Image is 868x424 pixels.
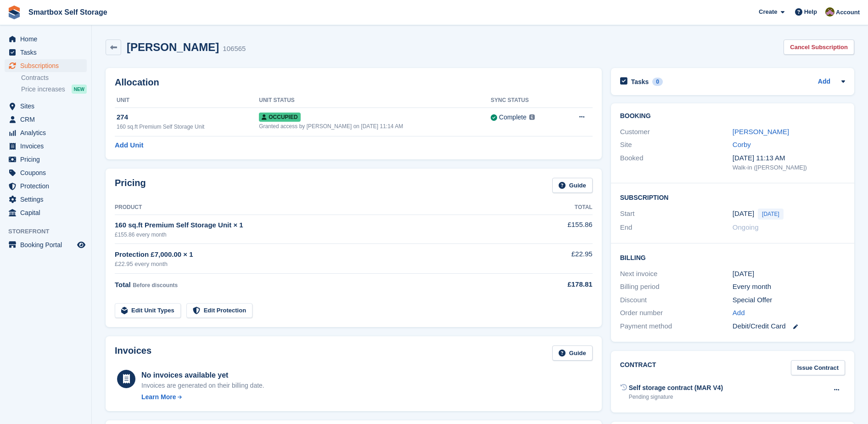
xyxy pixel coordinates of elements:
[20,153,75,166] span: Pricing
[620,222,733,233] div: End
[115,77,593,88] h2: Allocation
[5,206,87,219] a: menu
[733,321,845,332] div: Debit/Credit Card
[141,392,176,402] div: Learn More
[115,231,519,239] div: £155.86 every month
[20,46,75,59] span: Tasks
[133,282,178,288] span: Before discounts
[141,370,264,381] div: No invoices available yet
[620,321,733,332] div: Payment method
[733,141,751,148] a: Corby
[5,46,87,59] a: menu
[652,78,663,86] div: 0
[8,227,91,236] span: Storefront
[519,200,592,215] th: Total
[5,140,87,153] a: menu
[620,282,733,292] div: Billing period
[21,85,65,94] span: Price increases
[115,303,181,318] a: Edit Unit Types
[733,128,789,136] a: [PERSON_NAME]
[529,114,535,120] img: icon-info-grey-7440780725fd019a000dd9b08b2336e03edf1995a4989e88bcd33f0948082b44.svg
[784,40,854,55] a: Cancel Subscription
[519,215,592,243] td: £155.86
[620,113,845,120] h2: Booking
[115,281,131,288] span: Total
[25,5,111,20] a: Smartbox Self Storage
[20,238,75,251] span: Booking Portal
[620,308,733,318] div: Order number
[620,153,733,172] div: Booked
[499,113,526,122] div: Complete
[115,140,143,151] a: Add Unit
[733,153,845,164] div: [DATE] 11:13 AM
[117,123,259,131] div: 160 sq.ft Premium Self Storage Unit
[7,6,21,19] img: stora-icon-8386f47178a22dfd0bd8f6a31ec36ba5ce8667c1dd55bd0f319d3a0aa187defe.svg
[141,381,264,390] div: Invoices are generated on their billing date.
[259,122,491,130] div: Granted access by [PERSON_NAME] on [DATE] 11:14 AM
[552,345,593,361] a: Guide
[620,140,733,150] div: Site
[5,180,87,192] a: menu
[5,193,87,206] a: menu
[5,33,87,45] a: menu
[519,279,592,290] div: £178.81
[20,140,75,153] span: Invoices
[5,126,87,139] a: menu
[620,209,733,220] div: Start
[76,239,87,250] a: Preview store
[5,100,87,113] a: menu
[20,113,75,126] span: CRM
[20,166,75,179] span: Coupons
[519,244,592,274] td: £22.95
[758,209,784,220] span: [DATE]
[115,345,151,361] h2: Invoices
[20,100,75,113] span: Sites
[20,180,75,192] span: Protection
[620,253,845,262] h2: Billing
[5,59,87,72] a: menu
[72,85,87,94] div: NEW
[21,84,87,94] a: Price increases NEW
[20,33,75,45] span: Home
[759,7,777,17] span: Create
[20,59,75,72] span: Subscriptions
[620,269,733,279] div: Next invoice
[825,7,834,17] img: Kayleigh Devlin
[186,303,252,318] a: Edit Protection
[5,113,87,126] a: menu
[115,220,519,231] div: 160 sq.ft Premium Self Storage Unit × 1
[115,178,146,193] h2: Pricing
[115,93,259,108] th: Unit
[791,360,845,375] a: Issue Contract
[20,193,75,206] span: Settings
[115,200,519,215] th: Product
[20,126,75,139] span: Analytics
[818,77,830,87] a: Add
[259,93,491,108] th: Unit Status
[620,360,656,375] h2: Contract
[115,249,519,260] div: Protection £7,000.00 × 1
[733,269,845,279] div: [DATE]
[141,392,264,402] a: Learn More
[631,78,649,86] h2: Tasks
[620,295,733,305] div: Discount
[5,238,87,251] a: menu
[620,192,845,202] h2: Subscription
[115,260,519,269] div: £22.95 every month
[733,282,845,292] div: Every month
[836,8,860,17] span: Account
[117,112,259,123] div: 274
[629,393,723,401] div: Pending signature
[223,44,246,54] div: 106565
[733,223,759,231] span: Ongoing
[5,153,87,166] a: menu
[733,163,845,172] div: Walk-in ([PERSON_NAME])
[259,113,300,122] span: Occupied
[733,209,754,219] time: 2025-09-05 00:00:00 UTC
[620,127,733,137] div: Customer
[21,73,87,82] a: Contracts
[733,308,745,318] a: Add
[20,206,75,219] span: Capital
[804,7,817,17] span: Help
[5,166,87,179] a: menu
